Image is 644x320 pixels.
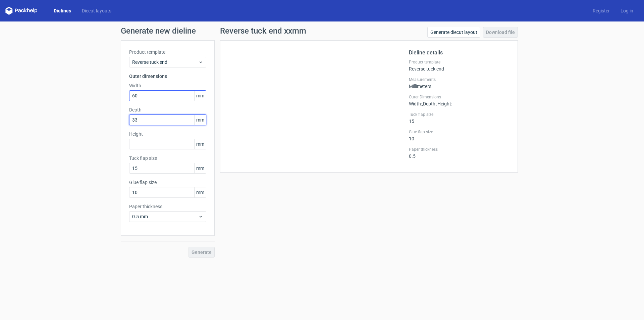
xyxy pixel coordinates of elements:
[129,179,206,186] label: Glue flap size
[132,59,198,65] span: Reverse tuck end
[427,27,480,38] a: Generate diecut layout
[409,94,509,100] label: Outer Dimensions
[409,101,422,106] span: Width :
[436,101,452,106] span: , Height :
[76,7,117,14] a: Diecut layouts
[409,129,509,141] div: 10
[409,77,509,82] label: Measurements
[121,27,523,35] h1: Generate new dieline
[129,73,206,80] h3: Outer dimensions
[129,49,206,55] label: Product template
[587,7,615,14] a: Register
[615,7,639,14] a: Log in
[409,147,509,159] div: 0.5
[194,91,206,101] span: mm
[194,187,206,197] span: mm
[129,131,206,137] label: Height
[409,59,509,65] label: Product template
[129,203,206,210] label: Paper thickness
[220,27,306,35] h1: Reverse tuck end xxmm
[48,7,76,14] a: Dielines
[409,112,509,124] div: 15
[194,163,206,173] span: mm
[194,139,206,149] span: mm
[194,115,206,125] span: mm
[129,82,206,89] label: Width
[409,147,509,152] label: Paper thickness
[409,77,509,89] div: Millimeters
[409,112,509,117] label: Tuck flap size
[422,101,436,106] span: , Depth :
[409,49,509,57] h2: Dieline details
[409,59,509,72] div: Reverse tuck end
[129,106,206,113] label: Depth
[129,155,206,162] label: Tuck flap size
[132,213,198,220] span: 0.5 mm
[409,129,509,135] label: Glue flap size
